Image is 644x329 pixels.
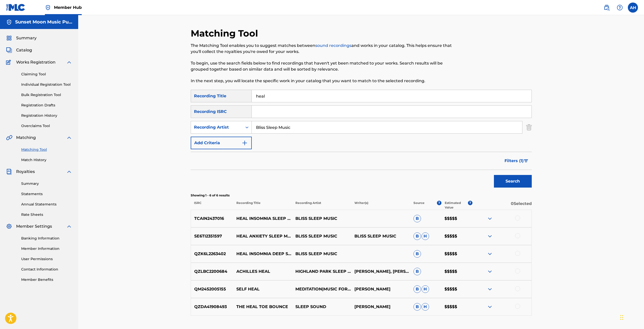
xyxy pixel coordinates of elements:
[191,286,233,292] p: QM24S2005155
[351,268,410,275] p: [PERSON_NAME], [PERSON_NAME]
[233,286,292,292] p: SELF HEAL
[6,47,32,53] a: CatalogCatalog
[422,232,429,240] span: H
[628,3,638,13] div: User Menu
[191,268,233,275] p: QZLBC2200684
[21,92,72,98] a: Bulk Registration Tool
[351,286,410,292] p: [PERSON_NAME]
[191,304,233,310] p: QZDA41908493
[487,268,493,275] img: expand
[16,35,37,41] span: Summary
[351,304,410,310] p: [PERSON_NAME]
[233,268,292,275] p: ACHILLES HEAL
[242,140,248,146] img: 9d2ae6d4665cec9f34b9.svg
[16,47,32,53] span: Catalog
[191,193,532,198] p: Showing 1 - 6 of 6 results
[630,231,644,271] iframe: Resource Center
[445,201,468,210] p: Estimated Value
[6,35,12,41] img: Summary
[604,5,610,11] img: search
[615,3,625,13] div: Help
[66,59,72,65] img: expand
[413,250,421,258] span: B
[16,169,35,175] span: Royalties
[233,251,292,257] p: HEAL INSOMNIA DEEP SLEEP MUSIC. FALL ASLEEP FAST.
[6,169,12,175] img: Royalties
[422,303,429,311] span: H
[191,201,233,210] p: ISRC
[619,305,644,329] iframe: Chat Widget
[21,82,72,87] a: Individual Registration Tool
[524,159,528,162] img: filter
[413,268,421,275] span: B
[21,103,72,108] a: Registration Drafts
[191,251,233,257] p: QZK6L2263402
[487,304,493,310] img: expand
[191,78,453,84] p: In the next step, you will locate the specific work in your catalog that you want to match to the...
[6,135,12,141] img: Matching
[501,155,532,167] button: Filters (1)
[413,285,421,293] span: B
[191,28,261,39] h2: Matching Tool
[16,135,36,141] span: Matching
[292,304,351,310] p: SLEEP SOUND
[437,201,441,205] span: ?
[487,286,493,292] img: expand
[233,201,292,210] p: Recording Title
[413,201,425,210] p: Source
[468,201,472,205] span: ?
[21,113,72,118] a: Registration History
[191,137,252,149] button: Add Criteria
[494,175,532,188] button: Search
[441,216,472,222] p: $$$$$
[441,251,472,257] p: $$$$$
[292,251,351,257] p: BLISS SLEEP MUSIC
[21,181,72,186] a: Summary
[191,43,453,55] p: The Matching Tool enables you to suggest matches between and works in your catalog. This helps en...
[351,233,410,239] p: BLISS SLEEP MUSIC
[505,158,524,164] span: Filters ( 1 )
[191,233,233,239] p: SE6TI2351597
[21,202,72,207] a: Annual Statements
[441,286,472,292] p: $$$$$
[16,223,52,229] span: Member Settings
[472,201,531,210] p: 0 Selected
[21,246,72,251] a: Member Information
[45,5,51,11] img: Top Rightsholder
[413,303,421,311] span: B
[422,285,429,293] span: H
[233,216,292,222] p: HEAL INSOMNIA SLEEP NOW
[487,216,493,222] img: expand
[16,59,55,65] span: Works Registration
[292,268,351,275] p: HIGHLAND PARK SLEEP COLLECTIVE
[21,157,72,163] a: Match History
[602,3,612,13] a: Public Search
[6,4,25,11] img: MLC Logo
[315,43,351,48] a: sound recordings
[194,124,239,130] div: Recording Artist
[292,201,351,210] p: Recording Artist
[66,135,72,141] img: expand
[441,233,472,239] p: $$$$$
[351,201,410,210] p: Writer(s)
[21,277,72,282] a: Member Benefits
[233,304,292,310] p: THE HEAL TOE BOUNCE
[292,286,351,292] p: MEDITATION|MUSIC FOR DEEP RELAXATION MEDITATION|MEDITATION MUSIC
[617,5,623,11] img: help
[6,59,13,65] img: Works Registration
[66,169,72,175] img: expand
[66,223,72,229] img: expand
[191,60,453,72] p: To begin, use the search fields below to find recordings that haven't yet been matched to your wo...
[526,121,532,134] img: Delete Criterion
[21,236,72,241] a: Banking Information
[233,233,292,239] p: HEAL ANXIETY SLEEP MUSIC (DEEPLY RELAXING)
[6,223,12,229] img: Member Settings
[441,304,472,310] p: $$$$$
[21,212,72,217] a: Rate Sheets
[487,233,493,239] img: expand
[487,251,493,257] img: expand
[191,216,233,222] p: TCAIN2437016
[15,19,72,25] h5: Sunset Moon Music Publishing
[441,268,472,275] p: $$$$$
